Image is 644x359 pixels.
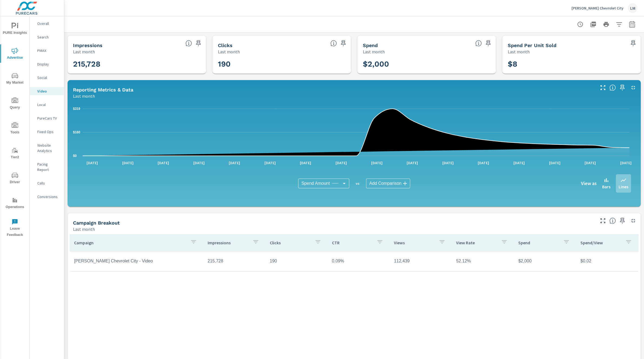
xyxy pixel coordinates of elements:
[0,16,29,240] div: nav menu
[73,93,95,99] p: Last month
[73,42,102,48] h5: Impressions
[225,160,244,166] p: [DATE]
[599,83,607,92] button: Make Fullscreen
[629,216,638,225] button: Minimize Widget
[629,83,638,92] button: Minimize Widget
[70,254,203,268] td: [PERSON_NAME] Chevrolet City - Video
[37,180,60,186] p: Calls
[298,179,349,188] div: Spend Amount
[369,181,401,186] span: Add Comparison
[37,48,60,53] p: PMAX
[30,179,64,187] div: Calls
[73,154,77,158] text: $0
[456,240,497,245] p: View Rate
[37,75,60,80] p: Social
[367,160,386,166] p: [DATE]
[218,48,240,55] p: Last month
[30,141,64,155] div: Website Analytics
[599,216,607,225] button: Make Fullscreen
[508,42,556,48] h5: Spend Per Unit Sold
[37,21,60,26] p: Overall
[73,226,95,232] p: Last month
[30,128,64,136] div: Fixed Ops
[349,181,366,186] p: vs
[30,87,64,95] div: Video
[265,254,328,268] td: 190
[203,254,265,268] td: 215,728
[2,122,28,136] span: Tools
[37,162,60,172] p: Pacing Report
[602,183,610,190] p: Bars
[74,240,186,245] p: Campaign
[2,147,28,160] span: Tier2
[37,143,60,153] p: Website Analytics
[601,19,612,30] button: Print Report
[37,34,60,40] p: Search
[73,87,133,93] h5: Reporting Metrics & Data
[37,194,60,199] p: Conversions
[629,39,638,48] span: Save this to your personalized report
[576,254,638,268] td: $0.02
[118,160,137,166] p: [DATE]
[2,73,28,86] span: My Market
[37,61,60,67] p: Display
[190,160,208,166] p: [DATE]
[609,84,616,91] span: Understand Video data over time and see how metrics compare to each other.
[37,102,60,107] p: Local
[2,48,28,61] span: Advertise
[510,160,529,166] p: [DATE]
[218,42,233,48] h5: Clicks
[332,240,373,245] p: CTR
[37,116,60,121] p: PureCars TV
[581,181,597,186] h6: View as
[185,40,192,47] span: The number of times an ad was shown on your behalf.
[2,97,28,111] span: Query
[403,160,422,166] p: [DATE]
[394,240,434,245] p: Views
[474,160,493,166] p: [DATE]
[30,114,64,122] div: PureCars TV
[2,197,28,210] span: Operations
[484,39,493,48] span: Save this to your personalized report
[581,160,600,166] p: [DATE]
[339,39,348,48] span: Save this to your personalized report
[363,48,385,55] p: Last month
[73,130,80,134] text: $160
[30,160,64,174] div: Pacing Report
[73,48,95,55] p: Last month
[514,254,576,268] td: $2,000
[508,48,530,55] p: Last month
[618,216,627,225] span: Save this to your personalized report
[30,60,64,68] div: Display
[73,107,80,111] text: $319
[218,60,346,69] h3: 190
[30,33,64,41] div: Search
[73,220,120,226] h5: Campaign Breakout
[572,6,623,11] p: [PERSON_NAME] Chevrolet City
[439,160,457,166] p: [DATE]
[363,42,378,48] h5: Spend
[390,254,452,268] td: 112,439
[580,240,621,245] p: Spend/View
[452,254,514,268] td: 52.12%
[301,181,330,186] span: Spend Amount
[270,240,310,245] p: Clicks
[609,218,616,224] span: This is a summary of Video performance results by campaign. Each column can be sorted.
[2,23,28,36] span: PURE Insights
[588,19,599,30] button: "Export Report to PDF"
[616,160,635,166] p: [DATE]
[194,39,203,48] span: Save this to your personalized report
[330,40,337,47] span: The number of times an ad was clicked by a consumer.
[208,240,248,245] p: Impressions
[545,160,564,166] p: [DATE]
[475,40,482,47] span: The amount of money spent on advertising during the period.
[296,160,315,166] p: [DATE]
[83,160,102,166] p: [DATE]
[2,219,28,238] span: Leave Feedback
[332,160,351,166] p: [DATE]
[2,172,28,185] span: Driver
[30,193,64,201] div: Conversions
[30,47,64,55] div: PMAX
[154,160,173,166] p: [DATE]
[261,160,280,166] p: [DATE]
